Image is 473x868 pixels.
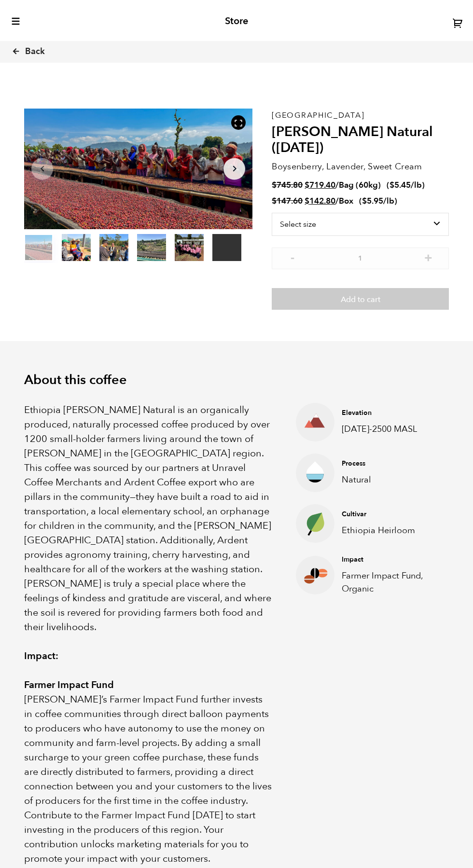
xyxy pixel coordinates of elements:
p: Ethiopia [PERSON_NAME] Natural is an organically produced, naturally processed coffee produced by... [24,403,272,634]
span: Bag (60kg) [339,179,381,191]
bdi: 142.80 [305,195,335,207]
strong: Farmer Impact Fund [24,678,114,691]
span: $ [305,195,309,207]
span: /lb [411,179,422,191]
bdi: 5.95 [362,195,383,207]
p: Farmer Impact Fund, Organic [342,569,434,595]
span: $ [390,179,394,191]
h4: Elevation [342,408,434,418]
h4: Process [342,459,434,468]
span: Back [25,46,45,57]
bdi: 147.60 [272,195,303,207]
video: Your browser does not support the video tag. [212,234,241,261]
span: [PERSON_NAME]’s Farmer Impact Fund further invests in coffee communities through direct balloon p... [24,693,272,865]
p: [DATE]-2500 MASL [342,423,434,436]
bdi: 745.80 [272,179,303,191]
span: ( ) [359,195,397,207]
span: Box [339,195,353,207]
span: $ [272,195,277,207]
h2: About this coffee [24,372,449,388]
bdi: 719.40 [305,179,335,191]
span: /lb [383,195,394,207]
span: $ [305,179,309,191]
h4: Cultivar [342,510,434,519]
span: ( ) [387,179,425,191]
button: + [422,252,434,262]
bdi: 5.45 [390,179,411,191]
button: - [286,252,298,262]
p: Ethiopia Heirloom [342,524,434,537]
h4: Impact [342,555,434,565]
span: / [335,179,339,191]
span: $ [362,195,367,207]
p: Boysenberry, Lavender, Sweet Cream [272,160,449,173]
span: $ [272,179,277,191]
span: / [335,195,339,207]
button: Add to cart [272,288,449,310]
button: toggle-mobile-menu [10,16,21,26]
p: Natural [342,473,434,486]
strong: Impact: [24,649,58,662]
h2: Store [225,15,248,27]
h2: [PERSON_NAME] Natural ([DATE]) [272,124,449,156]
